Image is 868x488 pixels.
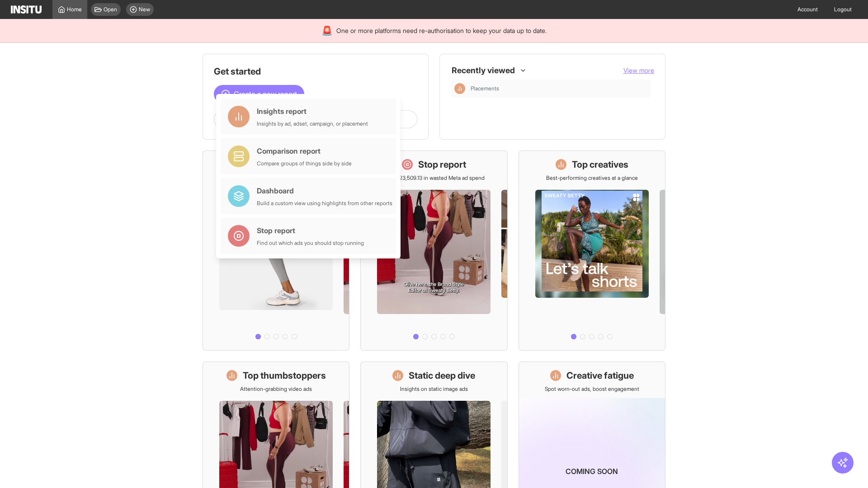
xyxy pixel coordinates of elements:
[139,6,150,13] span: New
[572,158,628,171] h1: Top creatives
[454,83,465,94] div: Insights
[400,385,468,393] p: Insights on static image ads
[214,65,417,78] h1: Get started
[257,200,392,207] div: Build a custom view using highlights from other reports
[104,6,117,13] span: Open
[257,145,352,156] div: Comparison report
[11,5,42,14] img: Logo
[257,239,364,247] div: Find out which ads you should stop running
[257,185,392,196] div: Dashboard
[471,85,647,92] span: Placements
[623,66,654,75] button: View more
[360,150,507,351] a: Stop reportSave £23,509.13 in wasted Meta ad spend
[321,24,333,37] div: 🚨
[257,106,368,117] div: Insights report
[336,26,547,35] span: One or more platforms need re-authorisation to keep your data up to date.
[234,89,297,99] span: Create a new report
[203,150,349,351] a: What's live nowSee all active ads instantly
[623,66,654,74] span: View more
[243,369,326,382] h1: Top thumbstoppers
[257,120,368,127] div: Insights by ad, adset, campaign, or placement
[519,150,665,351] a: Top creativesBest-performing creatives at a glance
[67,6,82,13] span: Home
[546,174,638,182] p: Best-performing creatives at a glance
[471,85,499,92] span: Placements
[409,369,475,382] h1: Static deep dive
[418,158,466,171] h1: Stop report
[257,160,352,167] div: Compare groups of things side by side
[214,85,304,103] button: Create a new report
[383,174,485,182] p: Save £23,509.13 in wasted Meta ad spend
[257,225,364,236] div: Stop report
[240,385,312,393] p: Attention-grabbing video ads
